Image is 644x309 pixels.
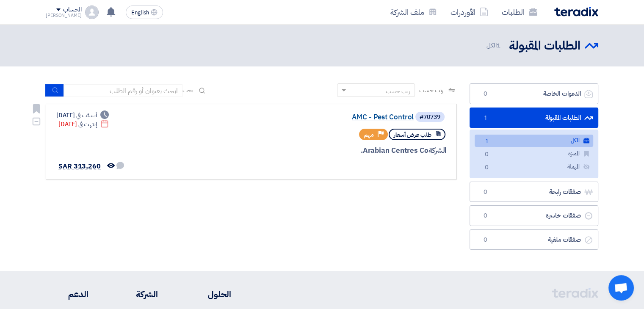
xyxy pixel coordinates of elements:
[497,41,500,50] span: 1
[470,83,598,104] a: الدعوات الخاصة0
[480,236,490,244] span: 0
[470,229,598,250] a: صفقات ملغية0
[486,41,502,50] span: الكل
[182,86,193,95] span: بحث
[56,111,109,120] div: [DATE]
[183,288,231,301] li: الحلول
[126,6,163,19] button: English
[64,84,182,97] input: ابحث بعنوان أو رقم الطلب
[58,161,101,171] span: SAR 313,260
[386,87,410,96] div: رتب حسب
[475,148,593,160] a: المميزة
[78,120,97,129] span: إنتهت في
[419,86,443,95] span: رتب حسب
[470,205,598,226] a: صفقات خاسرة0
[481,150,492,159] span: 0
[63,6,81,14] div: الحساب
[475,135,593,147] a: الكل
[480,90,490,98] span: 0
[608,275,634,301] a: Open chat
[243,145,446,156] div: Arabian Centres Co.
[470,108,598,128] a: الطلبات المقبولة1
[364,131,374,139] span: مهم
[114,288,158,301] li: الشركة
[85,6,99,19] img: profile_test.png
[420,114,440,120] div: #70739
[481,137,492,146] span: 1
[46,13,82,18] div: [PERSON_NAME]
[76,111,97,120] span: أنشئت في
[509,38,580,54] h2: الطلبات المقبولة
[481,163,492,172] span: 0
[480,114,490,122] span: 1
[58,120,109,129] div: [DATE]
[384,2,444,22] a: ملف الشركة
[394,131,431,139] span: طلب عرض أسعار
[131,10,149,16] span: English
[46,288,88,301] li: الدعم
[428,145,447,156] span: الشركة
[480,212,490,220] span: 0
[444,2,495,22] a: الأوردرات
[475,161,593,173] a: المهملة
[244,113,414,121] a: AMC - Pest Control
[470,182,598,202] a: صفقات رابحة0
[554,7,598,17] img: Teradix logo
[480,188,490,196] span: 0
[495,2,544,22] a: الطلبات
